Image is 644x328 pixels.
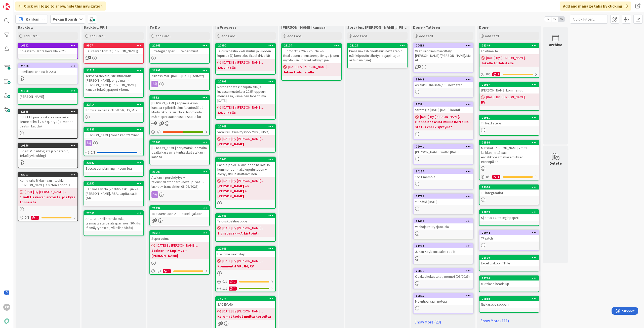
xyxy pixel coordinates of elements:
[91,150,95,155] span: 0 / 1
[86,211,143,215] div: 22669
[222,136,264,142] span: [DATE] By [PERSON_NAME]...
[414,174,473,180] div: 1on1 memoja
[416,294,473,298] div: 15835
[222,258,264,264] span: [DATE] By [PERSON_NAME]...
[413,43,473,73] a: 20493Vastuuroolien määrittely [PERSON_NAME]/[PERSON_NAME]/Muut
[18,64,77,75] div: 21516Hamilton Lane callit 2025
[215,246,276,292] a: 22348Lokitime next step[DATE] By [PERSON_NAME]...Kommentit VR, JM, RV0/111/11
[479,190,539,196] div: TF integraatiot
[18,109,77,129] div: 22585PB SAAS joustavaksi - ainoa linkki lienee billmill 2.0 / queryt (FF menee dealsin kautta)
[25,189,66,195] span: [DATE] By [PERSON_NAME]...
[479,43,539,54] div: 22349Lokitime TA
[479,43,539,48] div: 22349
[150,68,209,73] div: 21997
[416,219,473,223] div: 21476
[348,48,407,63] div: Pienasiakashinnoittelun next stepit (sähköpostin lähetys, rajapintojen aktivoinnit jne)
[414,223,473,230] div: Vanhoja rekryajatuksia
[150,174,209,190] div: Atakanin perehdytys + taloushallintoboard (next up: SaaS-laskut + transaktiot 08-09/2025)
[486,95,527,100] span: [DATE] By [PERSON_NAME]...
[479,255,539,260] div: 22870
[150,268,209,274] div: 0/11
[84,165,143,172] div: Successor planning -> com team!
[479,255,539,271] a: 22870Excelit jakoon TF:lle
[24,34,40,38] span: Add Card...
[482,44,539,47] div: 22349
[283,70,340,75] b: Jukan todolistalla
[418,65,421,68] span: 1
[222,178,264,183] span: [DATE] By [PERSON_NAME]...
[18,89,77,93] div: 21510
[482,256,539,259] div: 22870
[149,169,210,201] a: 21695Atakanin perehdytys + taloushallintoboard (next up: SaaS-laskut + transaktiot 08-09/2025)
[216,124,275,129] div: 22949
[416,44,473,47] div: 20493
[492,72,500,76] div: 1
[482,83,539,86] div: 22957
[479,82,539,93] div: 22957[PERSON_NAME] kommentit
[84,132,143,138] div: [PERSON_NAME] roolin kehittäminen
[84,181,144,206] a: 22952SAC kassavirta (koalitiolasku, jukka+[PERSON_NAME], RSA, capital callit Q4)
[216,84,275,104] div: Nordnet data kirjanpitäjälle, ei luvassa muutoksia 2025 loppuun mennessä, viimeinen tapahtuma [DATE]
[216,246,275,257] div: 22348Lokitime next step
[18,93,77,100] div: [PERSON_NAME]
[53,17,77,22] b: Pekan Boardi
[414,169,473,174] div: 14157
[479,71,539,77] div: 0/11
[479,230,539,251] a: 22044TF pitch
[18,143,77,148] div: 19556
[217,183,274,199] b: [PERSON_NAME] --> [PERSON_NAME] + [PERSON_NAME]
[222,286,227,291] span: 1 / 1
[415,119,471,129] b: Olennaiset asiat muilla korteilla - status check syksyllä?
[348,43,407,63] div: 21124Pienasiakashinnoittelun next stepit (sähköpostin lähetys, rajapintojen aktivoinnit jne)
[479,140,539,165] div: 22516Matskut [PERSON_NAME] - mitä kaikkea, että saa ennakkopäätöshakemuksen eteenpäin?
[416,244,473,248] div: 21279
[281,43,342,81] a: 21134Tuomo 3m€ 2027 vouch? --> Realistisen ennusteen päivitys ja sen myötä vaikutukset rekryyn jn...
[150,206,209,210] div: 21332
[84,43,143,54] div: 9507Seuraavat 1on1:t ([PERSON_NAME])
[479,230,539,242] div: 22044TF pitch
[86,44,143,47] div: 9507
[414,144,473,149] div: 22041
[413,77,473,98] a: 19642Asiakkuushallinta / CS next step
[84,43,144,64] a: 9507Seuraavat 1on1:t ([PERSON_NAME])
[479,115,539,120] div: 22951
[11,1,23,7] span: Support
[479,185,539,190] div: 22926
[479,280,539,287] div: Mutalahti heads up
[150,140,209,145] div: 22900
[149,205,210,226] a: 21332Talousennuste 2.0 + excelit jakoon
[482,141,539,144] div: 22516
[18,43,77,48] div: 16902
[413,243,473,264] a: 21279Jukan Keybanc sales roolit
[31,216,39,220] div: 1
[84,107,143,113] div: Komu sisäinen kick off: VR, JS, MT?
[84,215,143,231] div: SAC 1.10. hallintokululasku, täsmäytystarve alaspäin noin 30k (ks. täsmäytysexcel, välitilinpäätös)
[414,169,473,180] div: 141571on1 memoja
[84,186,143,201] div: SAC kassavirta (koalitiolasku, jukka+[PERSON_NAME], RSA, capital callit Q4)
[479,140,539,180] a: 22516Matskut [PERSON_NAME] - mitä kaikkea, että saa ennakkopäätöshakemuksen eteenpäin?0/11
[20,144,77,147] div: 19556
[18,88,78,105] a: 21510[PERSON_NAME]
[18,173,77,177] div: 22517
[413,169,473,190] a: 141571on1 memoja
[229,287,237,291] div: 1
[479,82,539,87] div: 22957
[150,100,209,120] div: [PERSON_NAME] sopimus Ason kanssa + pilottilasku; Asuntosäätiö: Moduulikohtaisuutta ei huomioida ...
[416,103,473,106] div: 14391
[150,68,209,79] div: 21997Allianssimalli [DATE]-[DATE] (soitot?)
[218,214,275,217] div: 22948
[414,144,473,155] div: 22041[PERSON_NAME] soitto [DATE]
[413,194,473,214] a: 21710Y-Säätiö [DATE]
[218,125,275,128] div: 22949
[18,64,77,68] div: 21516
[216,79,275,84] div: 22898
[150,210,209,217] div: Talousennuste 2.0 + excelit jakoon
[414,77,473,88] div: 19642Asiakkuushallinta / CS next step
[413,102,473,140] a: 14391Strategia [DATE]-[DATE] koonti[DATE] By [PERSON_NAME]...Olennaiset asiat muilla korteilla - ...
[150,140,209,160] div: 22900[PERSON_NAME] ohrymatskut omalta osalta kasaan ja tuntilaskut atakanin kanssa
[84,181,143,201] div: 22952SAC kassavirta (koalitiolasku, jukka+[PERSON_NAME], RSA, capital callit Q4)
[25,215,29,220] span: 0 / 1
[414,77,473,82] div: 19642
[18,143,78,168] a: 19556Blogit: Vuosiblogista jatkostepit, Tekoälyvisioblogi
[479,185,539,196] div: 22926TF integraatiot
